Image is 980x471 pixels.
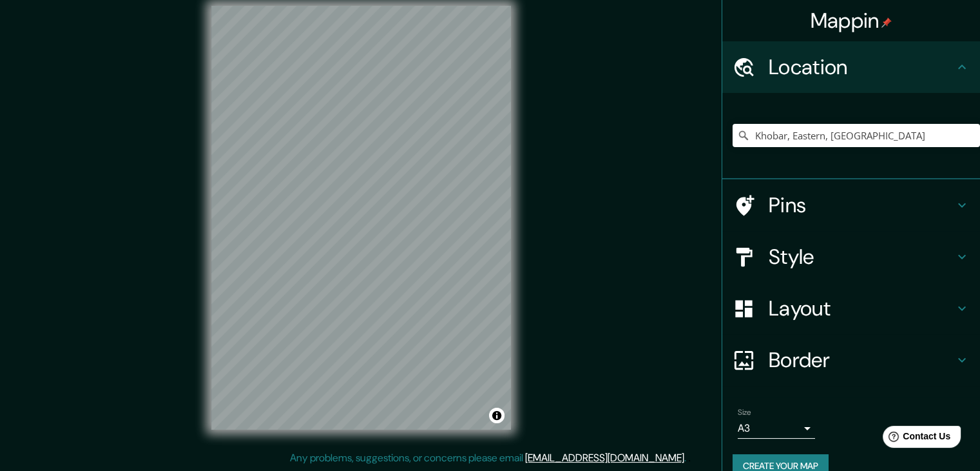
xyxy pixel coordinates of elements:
[722,283,980,334] div: Layout
[489,408,504,423] button: Toggle attribution
[688,450,691,466] div: .
[722,179,980,231] div: Pins
[769,244,954,270] h4: Style
[738,418,815,439] div: A3
[738,407,751,418] label: Size
[733,124,980,147] input: Pick your city or area
[525,451,684,465] a: [EMAIL_ADDRESS][DOMAIN_NAME]
[865,421,966,457] iframe: Help widget launcher
[881,17,892,28] img: pin-icon.png
[211,6,511,430] canvas: Map
[811,8,892,34] h4: Mappin
[686,450,688,466] div: .
[722,334,980,386] div: Border
[769,54,954,80] h4: Location
[722,231,980,283] div: Style
[769,192,954,218] h4: Pins
[722,41,980,93] div: Location
[769,296,954,321] h4: Layout
[769,347,954,373] h4: Border
[290,450,686,466] p: Any problems, suggestions, or concerns please email .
